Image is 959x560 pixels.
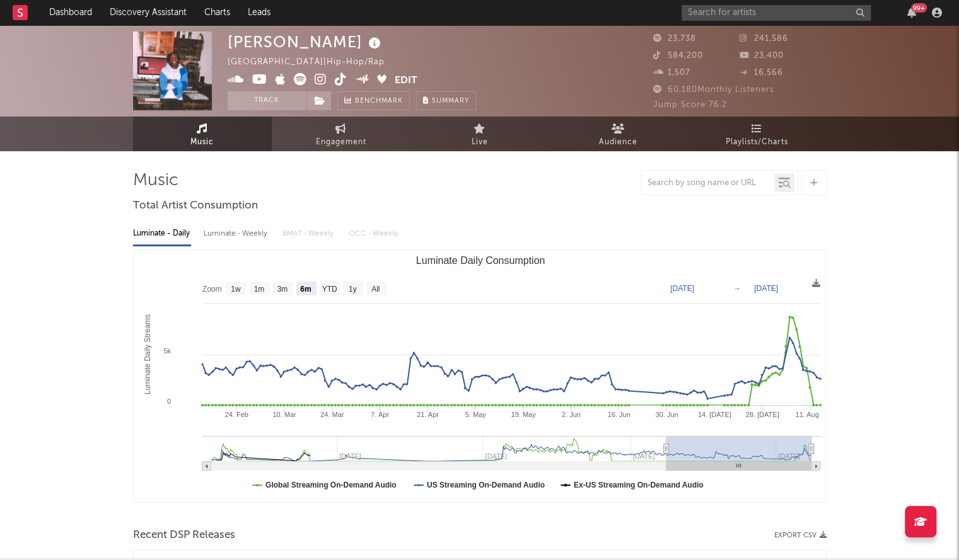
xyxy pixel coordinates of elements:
span: 1,507 [653,69,690,77]
a: Engagement [272,117,410,151]
text: 24. Mar [320,411,344,418]
text: Ex-US Streaming On-Demand Audio [573,481,703,489]
span: Live [472,135,488,150]
text: 24. Feb [224,411,248,418]
a: Audience [549,117,688,151]
span: Engagement [316,135,366,150]
input: Search by song name or URL [641,178,774,188]
span: 241,586 [740,35,788,43]
text: YTD [322,285,337,294]
span: 23,738 [653,35,696,43]
text: 0 [166,397,170,405]
text: 16. Jun [607,411,630,418]
text: US Streaming On-Demand Audio [426,481,544,489]
a: Benchmark [337,91,410,110]
text: 10. Mar [272,411,296,418]
span: Playlists/Charts [726,135,788,150]
text: 7. Apr [371,411,389,418]
div: [PERSON_NAME] [228,31,384,52]
span: Audience [599,135,637,150]
text: Global Streaming On-Demand Audio [265,481,397,489]
span: 16,566 [740,69,783,77]
text: All [371,285,380,294]
button: Export CSV [774,532,827,539]
span: Recent DSP Releases [133,528,235,543]
svg: Luminate Daily Consumption [134,250,827,502]
text: 1w [231,285,241,294]
span: 584,200 [653,52,703,60]
input: Search for artists [682,5,871,21]
text: 5. May [465,411,486,418]
text: Luminate Daily Consumption [416,255,545,266]
text: 11. Aug [795,411,818,418]
span: Total Artist Consumption [133,198,258,214]
text: 2. Jun [561,411,580,418]
text: Zoom [202,285,222,294]
text: 3m [277,285,288,294]
div: [GEOGRAPHIC_DATA] | Hip-Hop/Rap [228,55,399,70]
a: Playlists/Charts [688,117,827,151]
text: 30. Jun [655,411,678,418]
button: Summary [416,91,476,110]
text: 19. May [511,411,536,418]
text: [DATE] [670,284,694,293]
span: 60,180 Monthly Listeners [653,86,774,94]
div: Luminate - Weekly [204,223,270,244]
span: Summary [432,98,469,105]
text: 14. [DATE] [697,411,731,418]
div: 99 + [911,3,927,13]
text: 5k [163,347,171,355]
a: Live [410,117,549,151]
text: 28. [DATE] [745,411,779,418]
div: Luminate - Daily [133,223,191,244]
span: Jump Score: 76.2 [653,101,727,109]
text: 1m [253,285,264,294]
button: Edit [395,73,417,89]
text: → [733,284,741,293]
text: 6m [300,285,311,294]
span: 23,400 [740,52,784,60]
text: Luminate Daily Streams [142,314,151,394]
a: Music [133,117,272,151]
text: [DATE] [754,284,778,293]
text: 21. Apr [416,411,438,418]
span: Music [190,135,214,150]
text: 1y [348,285,356,294]
button: 99+ [907,8,916,18]
button: Track [228,91,306,110]
span: Benchmark [355,94,403,109]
